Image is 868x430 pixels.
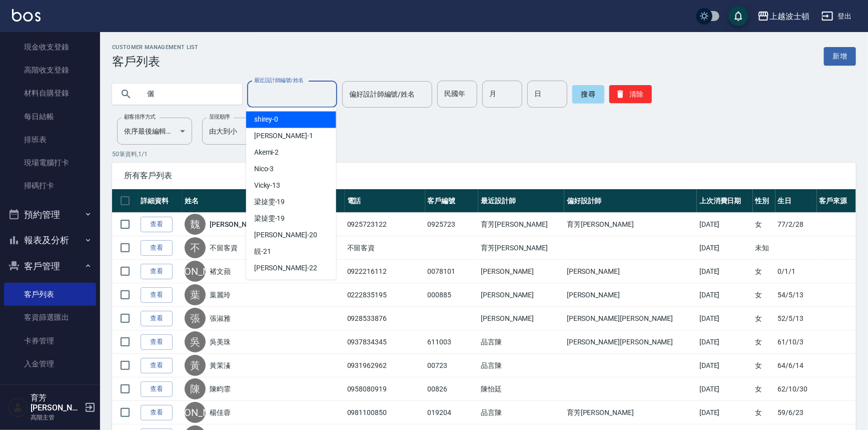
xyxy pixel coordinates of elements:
a: [PERSON_NAME] [210,219,263,229]
td: 61/10/3 [775,330,817,354]
td: [DATE] [697,260,753,283]
a: 查看 [141,311,173,326]
a: 查看 [141,264,173,279]
h2: Customer Management List [112,44,199,51]
img: Person [8,397,28,417]
button: 客戶管理 [4,253,96,279]
a: 陳畇霏 [210,384,231,394]
div: 張 [185,308,206,329]
button: 清除 [609,85,652,103]
button: 上越波士頓 [753,6,813,27]
th: 偏好設計師 [564,189,697,213]
td: [DATE] [697,401,753,424]
div: 陳 [185,378,206,399]
th: 詳細資料 [138,189,182,213]
a: 吳美珠 [210,337,231,347]
label: 呈現順序 [209,113,230,121]
h3: 客戶列表 [112,55,199,69]
td: 54/5/13 [775,283,817,307]
a: 查看 [141,217,173,232]
span: Nico -3 [254,164,274,175]
span: [PERSON_NAME] -20 [254,230,317,241]
th: 生日 [775,189,817,213]
td: [DATE] [697,213,753,236]
td: 0078101 [425,260,479,283]
td: 00723 [425,354,479,377]
td: 0925723 [425,213,479,236]
td: 育芳[PERSON_NAME] [564,213,697,236]
div: 魏 [185,214,206,235]
td: 女 [753,213,775,236]
a: 現金收支登錄 [4,36,96,59]
td: 0937834345 [345,330,425,354]
button: 報表及分析 [4,227,96,253]
td: 77/2/28 [775,213,817,236]
td: 0928533876 [345,307,425,330]
a: 排班表 [4,128,96,151]
td: 0222835195 [345,283,425,307]
td: 64/6/14 [775,354,817,377]
th: 姓名 [182,189,345,213]
span: Vicky -13 [254,181,281,191]
div: 葉 [185,284,206,305]
td: 品言陳 [478,401,564,424]
button: save [728,6,748,26]
p: 50 筆資料, 1 / 1 [112,150,856,159]
td: 女 [753,377,775,401]
td: [PERSON_NAME] [478,260,564,283]
div: 依序最後編輯時間 [117,118,192,145]
td: 育芳[PERSON_NAME] [478,213,564,236]
td: 女 [753,401,775,424]
a: 黃茉溱 [210,360,231,370]
div: [PERSON_NAME] [185,261,206,282]
td: 品言陳 [478,330,564,354]
button: 登出 [817,7,856,26]
td: 019204 [425,401,479,424]
div: 黃 [185,355,206,376]
a: 查看 [141,358,173,373]
button: 預約管理 [4,202,96,228]
a: 查看 [141,381,173,397]
td: 52/5/13 [775,307,817,330]
td: 0925723122 [345,213,425,236]
a: 客資篩選匯出 [4,306,96,329]
th: 客戶來源 [817,189,856,213]
td: 0/1/1 [775,260,817,283]
a: 現場電腦打卡 [4,151,96,174]
td: 女 [753,260,775,283]
div: 吳 [185,331,206,352]
div: 不 [185,237,206,258]
td: [DATE] [697,236,753,260]
td: [PERSON_NAME] [564,283,697,307]
td: 育芳[PERSON_NAME] [564,401,697,424]
td: 育芳[PERSON_NAME] [478,236,564,260]
a: 張淑雅 [210,313,231,323]
span: shirey -0 [254,115,279,125]
a: 楊佳蓉 [210,407,231,417]
a: 高階收支登錄 [4,59,96,82]
div: 上越波士頓 [769,10,809,23]
td: [DATE] [697,283,753,307]
td: 0981100850 [345,401,425,424]
td: 未知 [753,236,775,260]
th: 性別 [753,189,775,213]
td: 00826 [425,377,479,401]
td: 62/10/30 [775,377,817,401]
label: 顧客排序方式 [124,113,156,121]
td: 女 [753,354,775,377]
td: [PERSON_NAME] [478,307,564,330]
input: 搜尋關鍵字 [140,81,234,108]
a: 材料自購登錄 [4,82,96,105]
label: 最近設計師編號/姓名 [254,77,304,84]
td: 59/6/23 [775,401,817,424]
a: 卡券管理 [4,329,96,352]
a: 入金管理 [4,352,96,375]
a: 查看 [141,287,173,303]
td: [DATE] [697,377,753,401]
td: [PERSON_NAME][PERSON_NAME] [564,307,697,330]
a: 每日結帳 [4,105,96,128]
td: 陳怡廷 [478,377,564,401]
a: 查看 [141,334,173,350]
th: 最近設計師 [478,189,564,213]
td: 女 [753,330,775,354]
